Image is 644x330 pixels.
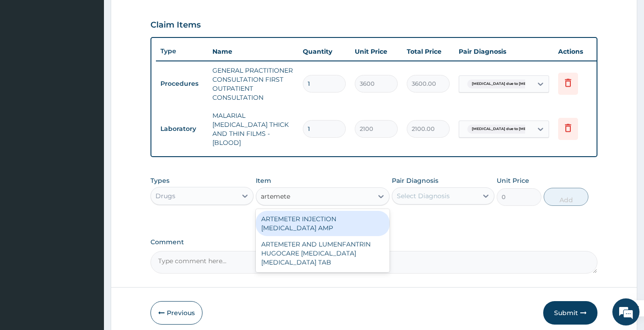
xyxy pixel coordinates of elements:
h3: Claim Items [150,20,201,30]
span: [MEDICAL_DATA] due to [MEDICAL_DATA] falc... [467,125,567,134]
th: Total Price [402,42,454,60]
th: Unit Price [350,42,402,60]
th: Actions [554,42,599,60]
label: Item [256,176,271,185]
div: Minimize live chat window [148,5,170,26]
div: ARTEMETER INJECTION [MEDICAL_DATA] AMP [256,211,390,236]
td: Laboratory [156,121,208,137]
div: Drugs [155,191,175,200]
th: Name [208,42,298,60]
img: d_794563401_company_1708531726252_794563401 [17,45,37,68]
div: Select Diagnosis [397,191,450,200]
td: MALARIAL [MEDICAL_DATA] THICK AND THIN FILMS - [BLOOD] [208,107,298,152]
button: Previous [150,301,202,325]
label: Unit Price [497,176,529,185]
textarea: Type your message and hit 'Enter' [5,228,172,259]
span: We're online! [52,104,125,195]
label: Types [150,177,169,185]
th: Pair Diagnosis [454,42,554,60]
label: Comment [150,238,597,246]
th: Quantity [298,42,350,60]
span: [MEDICAL_DATA] due to [MEDICAL_DATA] falc... [467,79,567,88]
button: Submit [543,301,597,325]
div: ARTEMETER AND LUMENFANTRIN HUGOCARE [MEDICAL_DATA] [MEDICAL_DATA] TAB [256,236,390,270]
button: Add [544,188,588,206]
div: Chat with us now [47,51,152,62]
label: Pair Diagnosis [392,176,438,185]
td: GENERAL PRACTITIONER CONSULTATION FIRST OUTPATIENT CONSULTATION [208,61,298,107]
th: Type [156,43,208,60]
td: Procedures [156,75,208,92]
